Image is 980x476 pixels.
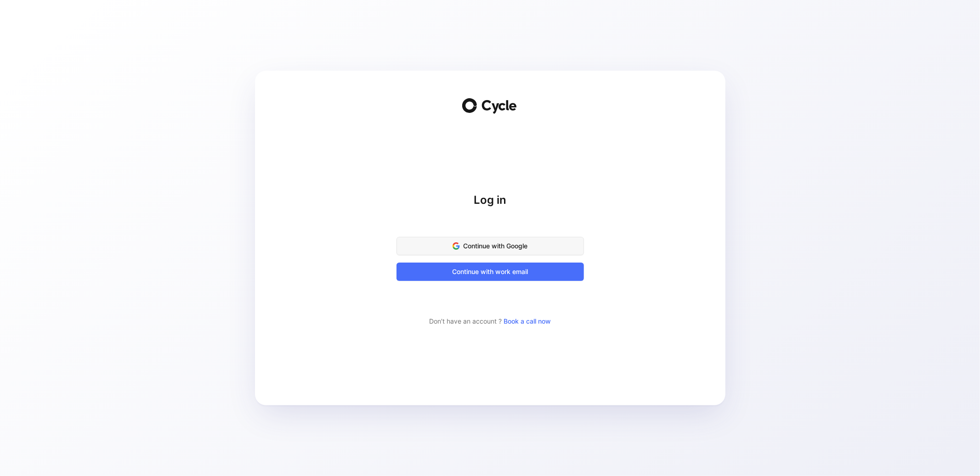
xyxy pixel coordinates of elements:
[397,316,584,327] div: Don’t have an account ?
[397,237,584,255] button: Continue with Google
[408,241,572,252] span: Continue with Google
[408,266,572,277] span: Continue with work email
[504,317,551,325] a: Book a call now
[397,193,584,207] h1: Log in
[397,263,584,281] button: Continue with work email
